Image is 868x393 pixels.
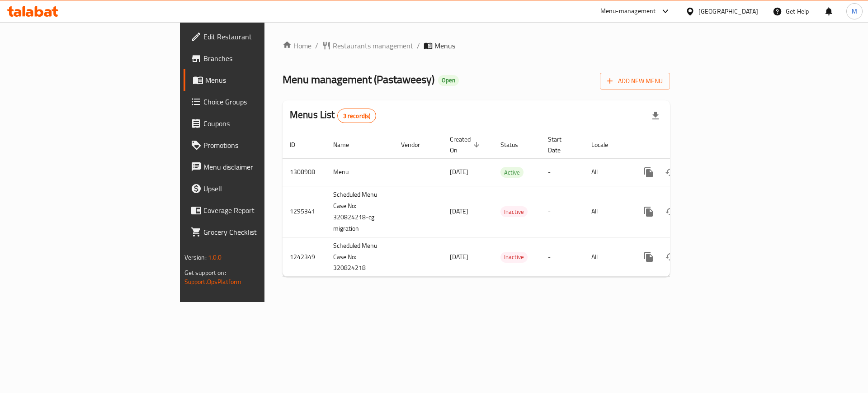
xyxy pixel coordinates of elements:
[290,139,307,150] span: ID
[591,139,620,150] span: Locale
[450,166,468,178] span: [DATE]
[184,47,325,69] a: Branches
[184,69,325,91] a: Menus
[698,6,758,16] div: [GEOGRAPHIC_DATA]
[500,167,524,178] span: Active
[500,252,528,262] span: Inactive
[600,73,670,90] button: Add New Menu
[500,207,528,217] span: Inactive
[203,161,318,172] span: Menu disclaimer
[203,31,318,42] span: Edit Restaurant
[450,134,482,156] span: Created On
[326,237,394,277] td: Scheduled Menu Case No: 320824218
[203,53,318,64] span: Branches
[203,96,318,107] span: Choice Groups
[438,76,459,84] span: Open
[333,40,413,51] span: Restaurants management
[203,140,318,151] span: Promotions
[203,118,318,129] span: Coupons
[184,251,207,263] span: Version:
[584,237,631,277] td: All
[584,158,631,186] td: All
[638,246,660,268] button: more
[184,91,325,113] a: Choice Groups
[450,251,468,263] span: [DATE]
[203,183,318,194] span: Upsell
[638,201,660,223] button: more
[326,158,394,186] td: Menu
[660,246,681,268] button: Change Status
[326,186,394,237] td: Scheduled Menu Case No: 320824218-cg migration
[541,158,584,186] td: -
[203,205,318,216] span: Coverage Report
[584,186,631,237] td: All
[333,139,361,150] span: Name
[205,75,318,85] span: Menus
[283,40,670,51] nav: breadcrumb
[322,40,413,51] a: Restaurants management
[283,69,434,90] span: Menu management ( Pastaweesy )
[208,251,222,263] span: 1.0.0
[660,201,681,223] button: Change Status
[852,6,857,16] span: M
[500,206,528,217] div: Inactive
[184,276,242,288] a: Support.OpsPlatform
[184,267,226,279] span: Get support on:
[283,131,732,277] table: enhanced table
[337,109,377,123] div: Total records count
[607,76,663,87] span: Add New Menu
[500,167,524,178] div: Active
[203,227,318,237] span: Grocery Checklist
[184,113,325,134] a: Coupons
[434,40,455,51] span: Menus
[184,134,325,156] a: Promotions
[631,131,732,159] th: Actions
[184,156,325,178] a: Menu disclaimer
[290,108,376,123] h2: Menus List
[541,237,584,277] td: -
[500,252,528,263] div: Inactive
[338,112,376,120] span: 3 record(s)
[500,139,530,150] span: Status
[450,205,468,217] span: [DATE]
[184,26,325,47] a: Edit Restaurant
[417,40,420,51] li: /
[638,161,660,183] button: more
[401,139,432,150] span: Vendor
[541,186,584,237] td: -
[548,134,573,156] span: Start Date
[184,199,325,221] a: Coverage Report
[438,75,459,86] div: Open
[645,105,666,127] div: Export file
[600,6,656,17] div: Menu-management
[184,221,325,243] a: Grocery Checklist
[660,161,681,183] button: Change Status
[184,178,325,199] a: Upsell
